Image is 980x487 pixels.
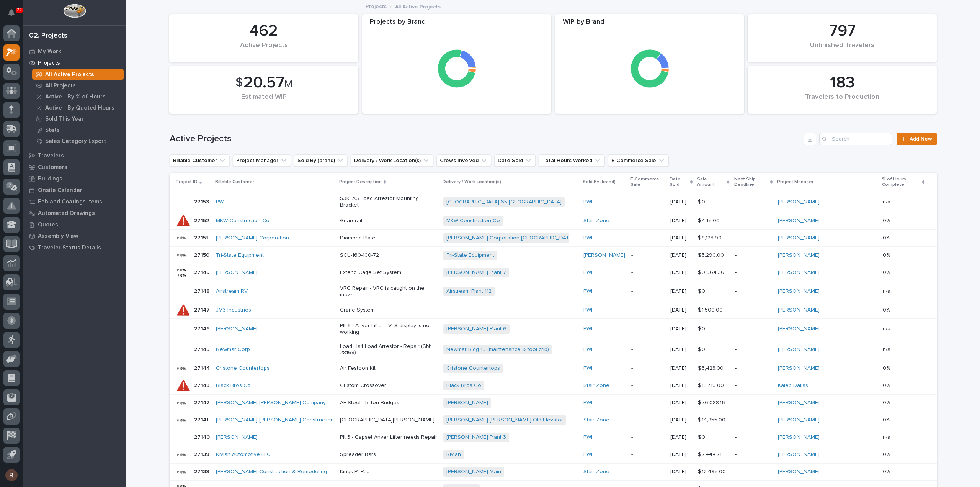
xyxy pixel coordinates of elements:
[735,199,772,205] p: -
[735,400,772,406] p: -
[698,324,707,332] p: $ 0
[23,150,126,161] a: Travelers
[735,326,772,332] p: -
[23,196,126,207] a: Fab and Coatings Items
[698,467,727,475] p: $ 12,495.00
[38,244,101,251] p: Traveler Status Details
[446,235,574,241] a: [PERSON_NAME] Corporation [GEOGRAPHIC_DATA]
[29,136,126,146] a: Sales Category Export
[29,80,126,91] a: All Projects
[670,417,692,423] p: [DATE]
[670,199,692,205] p: [DATE]
[170,281,937,302] tr: 2714827148 Airstream RV VRC Repair - VRC is caught on the mezzAirstream Plant 112 PWI -[DATE]$ 0$...
[883,398,892,406] p: 0%
[170,247,937,264] tr: 2715027150 Tri-State Equipment SCU-160-100-72Tri-State Equipment [PERSON_NAME] -[DATE]$ 5,290.00$...
[670,175,688,189] p: Date Sold
[194,381,211,389] p: 27143
[446,252,494,259] a: Tri-State Equipment
[194,197,211,205] p: 27153
[170,133,801,144] h1: Active Projects
[284,79,292,89] span: M
[698,345,707,353] p: $ 0
[443,178,501,186] p: Delivery / Work Location(s)
[38,187,82,194] p: Onsite Calendar
[608,154,669,167] button: E-Commerce Sale
[170,412,937,429] tr: 2714127141 [PERSON_NAME] [PERSON_NAME] Construction [GEOGRAPHIC_DATA][PERSON_NAME][PERSON_NAME] [...
[778,417,820,423] a: [PERSON_NAME]
[446,382,481,389] a: Black Bros Co
[38,198,102,205] p: Fab and Coatings Items
[340,269,438,276] p: Extend Cage Set System
[216,382,251,389] a: Black Bros Co
[38,175,62,182] p: Buildings
[631,252,664,259] p: -
[670,434,692,441] p: [DATE]
[883,324,892,332] p: n/a
[23,161,126,173] a: Customers
[883,345,892,353] p: n/a
[17,7,22,13] p: 72
[761,73,924,92] div: 183
[366,2,387,10] a: Projects
[778,365,820,372] a: [PERSON_NAME]
[631,199,664,205] p: -
[216,235,289,241] a: [PERSON_NAME] Corporation
[631,269,664,276] p: -
[735,382,772,389] p: -
[446,288,492,295] a: Airstream Plant 112
[340,343,438,356] p: Load Halt Load Arrestor - Repair (SN: 28168)
[735,417,772,423] p: -
[631,218,664,224] p: -
[698,251,725,259] p: $ 5,290.00
[883,450,892,458] p: 0%
[583,235,592,241] a: PWI
[698,450,723,458] p: $ 7,444.71
[734,175,768,189] p: Next Ship Deadline
[583,326,592,332] a: PWI
[778,252,820,259] a: [PERSON_NAME]
[340,235,438,241] p: Diamond Plate
[170,429,937,446] tr: 2714027140 [PERSON_NAME] Plt 3 - Capset Anver Lifter needs Repair[PERSON_NAME] Plant 3 PWI -[DATE...
[216,326,258,332] a: [PERSON_NAME]
[778,218,820,224] a: [PERSON_NAME]
[194,305,211,313] p: 27147
[443,307,577,313] p: -
[38,152,64,159] p: Travelers
[698,381,725,389] p: $ 13,719.00
[446,218,500,224] a: MKW Construction Co
[446,199,562,205] a: [GEOGRAPHIC_DATA] 65 [GEOGRAPHIC_DATA]
[446,417,563,423] a: [PERSON_NAME] [PERSON_NAME] Old Elevator
[340,252,438,259] p: SCU-160-100-72
[631,307,664,313] p: -
[735,469,772,475] p: -
[340,285,438,298] p: VRC Repair - VRC is caught on the mezz
[446,365,500,372] a: Cristone Countertops
[340,195,438,208] p: S3KLAS Load Arrestor Mounting Bracket
[631,451,664,458] p: -
[45,116,84,123] p: Sold This Year
[216,365,269,372] a: Cristone Countertops
[670,365,692,372] p: [DATE]
[735,307,772,313] p: -
[883,251,892,259] p: 0%
[170,319,937,339] tr: 2714627146 [PERSON_NAME] Plt 6 - Anver Lifter - VLS display is not working[PERSON_NAME] Plant 6 P...
[45,127,60,134] p: Stats
[583,400,592,406] a: PWI
[698,287,707,295] p: $ 0
[194,287,211,295] p: 27148
[670,326,692,332] p: [DATE]
[778,235,820,241] a: [PERSON_NAME]
[883,287,892,295] p: n/a
[45,105,114,112] p: Active - By Quoted Hours
[170,264,937,281] tr: 2714927149 [PERSON_NAME] Extend Cage Set System[PERSON_NAME] Plant 7 PWI -[DATE]$ 9,964.36$ 9,964...
[778,434,820,441] a: [PERSON_NAME]
[583,218,609,224] a: Stair Zone
[583,307,592,313] a: PWI
[631,326,664,332] p: -
[23,173,126,184] a: Buildings
[170,230,937,247] tr: 2715127151 [PERSON_NAME] Corporation Diamond Plate[PERSON_NAME] Corporation [GEOGRAPHIC_DATA] PWI...
[216,269,258,276] a: [PERSON_NAME]
[583,178,616,186] p: Sold By (brand)
[63,4,86,18] img: Workspace Logo
[882,175,920,189] p: % of Hours Complete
